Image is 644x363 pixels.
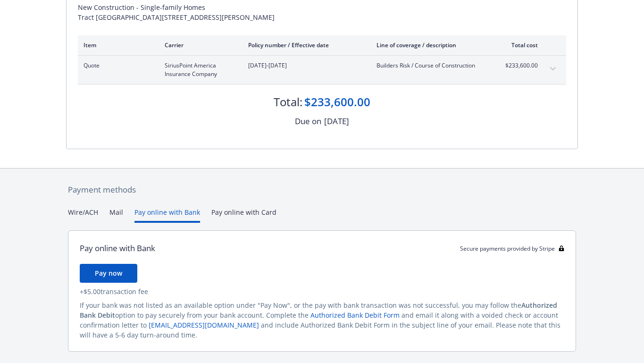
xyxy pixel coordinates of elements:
[502,61,538,70] span: $233,600.00
[78,56,566,84] div: QuoteSiriusPoint America Insurance Company[DATE]-[DATE]Builders Risk / Course of Construction$233...
[80,264,137,283] button: Pay now
[460,245,564,253] div: Secure payments provided by Stripe
[109,207,123,223] button: Mail
[149,321,259,329] a: [EMAIL_ADDRESS][DOMAIN_NAME]
[84,61,150,70] span: Quote
[165,41,233,49] div: Carrier
[134,207,200,223] button: Pay online with Bank
[165,61,233,78] span: SiriusPoint America Insurance Company
[84,41,150,49] div: Item
[80,300,564,340] div: If your bank was not listed as an available option under "Pay Now", or the pay with bank transact...
[376,61,487,70] span: Builders Risk / Course of Construction
[545,61,560,76] button: expand content
[310,311,400,320] a: Authorized Bank Debit Form
[68,207,98,223] button: Wire/ACH
[68,184,576,196] div: Payment methods
[248,61,361,70] span: [DATE]-[DATE]
[304,94,370,110] div: $233,600.00
[274,94,302,110] div: Total:
[376,41,487,49] div: Line of coverage / description
[78,2,566,22] div: New Construction - Single-family Homes Tract [GEOGRAPHIC_DATA][STREET_ADDRESS][PERSON_NAME]
[95,269,122,278] span: Pay now
[80,287,564,296] div: + $5.00 transaction fee
[324,115,349,127] div: [DATE]
[248,41,361,49] div: Policy number / Effective date
[295,115,321,127] div: Due on
[80,301,557,320] span: Authorized Bank Debit
[211,207,276,223] button: Pay online with Card
[502,41,538,49] div: Total cost
[80,242,155,254] div: Pay online with Bank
